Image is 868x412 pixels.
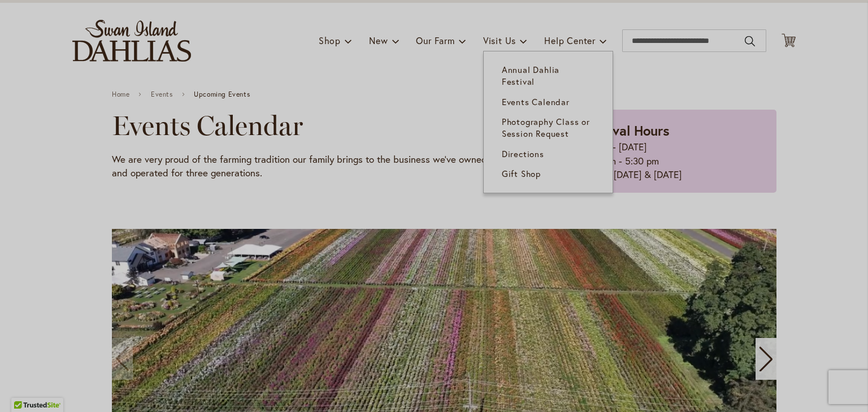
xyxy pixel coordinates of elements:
span: Directions [502,148,544,159]
a: Home [112,90,129,98]
span: Annual Dahlia Festival [502,64,559,87]
a: store logo [72,20,191,62]
span: Upcoming Events [194,90,250,98]
span: Help Center [544,34,596,46]
span: Photography Class or Session Request [502,116,590,139]
span: Events Calendar [502,96,570,107]
span: Visit Us [483,34,516,46]
h2: Events Calendar [112,110,502,141]
span: Our Farm [416,34,454,46]
span: Shop [319,34,341,46]
iframe: Launch Accessibility Center [8,372,40,404]
p: [DATE] - [DATE] 9:00 am - 5:30 pm Closed [DATE] & [DATE] [582,140,753,181]
span: Gift Shop [502,168,541,179]
strong: Festival Hours [582,122,670,140]
a: Events [151,90,173,98]
p: We are very proud of the farming tradition our family brings to the business we've owned and oper... [112,153,502,180]
span: New [369,34,388,46]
